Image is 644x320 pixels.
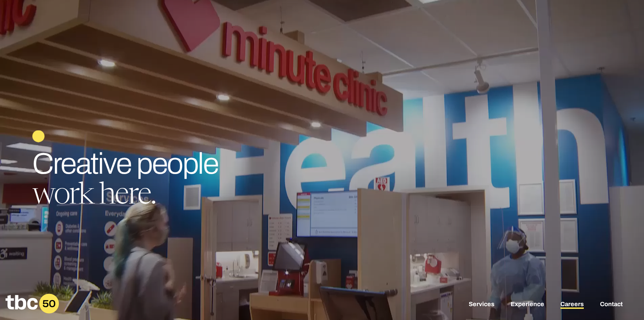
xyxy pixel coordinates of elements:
[32,181,156,211] span: work here.
[5,309,59,316] a: Home
[32,147,218,179] span: Creative people
[600,301,623,309] a: Contact
[560,301,584,309] a: Careers
[469,301,494,309] a: Services
[511,301,544,309] a: Experience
